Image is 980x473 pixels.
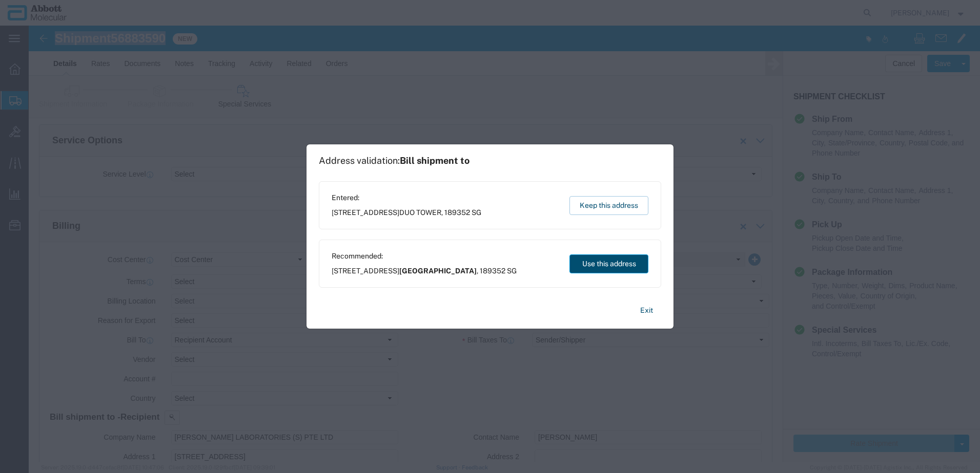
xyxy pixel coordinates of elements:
span: Recommended: [332,251,517,262]
span: [GEOGRAPHIC_DATA] [399,267,477,275]
button: Use this address [569,254,648,273]
h1: Address validation: [319,155,469,166]
span: SG [472,208,481,217]
span: 189352 [480,267,505,275]
span: [STREET_ADDRESS] , [332,266,517,276]
span: SG [507,267,517,275]
span: Entered: [332,192,481,203]
button: Exit [632,302,661,319]
button: Keep this address [569,196,648,215]
span: Bill shipment to [400,155,469,166]
span: 189352 [444,208,470,217]
span: DUO TOWER [399,208,441,217]
span: [STREET_ADDRESS] , [332,207,481,218]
